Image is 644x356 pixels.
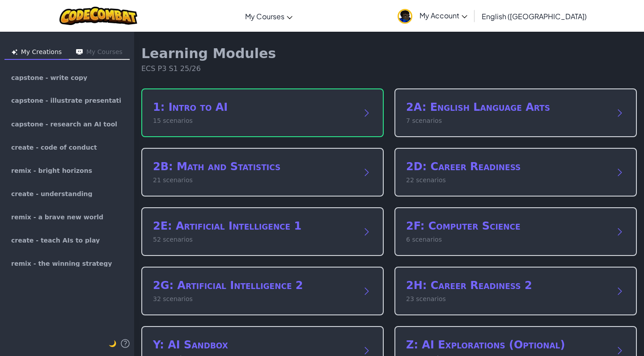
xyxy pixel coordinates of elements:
[11,97,123,105] span: capstone - illustrate presentations
[11,237,100,243] span: create - teach AIs to play
[419,11,467,20] span: My Account
[141,46,276,62] h1: Learning Modules
[4,160,131,181] a: remix - bright horizons
[4,67,131,88] a: capstone - write copy
[241,4,297,28] a: My Courses
[406,176,607,185] p: 22 scenarios
[59,7,138,25] img: CodeCombat logo
[153,176,354,185] p: 21 scenarios
[4,46,69,60] button: My Creations
[153,235,354,244] p: 52 scenarios
[109,340,116,347] span: 🌙
[406,116,607,126] p: 7 scenarios
[245,12,284,21] span: My Courses
[12,49,17,55] img: Icon
[406,278,607,293] h2: 2H: Career Readiness 2
[393,2,472,30] a: My Account
[406,235,607,244] p: 6 scenarios
[11,168,92,174] span: remix - bright horizons
[153,278,354,293] h2: 2G: Artificial Intelligence 2
[141,63,276,74] p: ECS P3 S1 25/26
[109,338,116,349] button: 🌙
[406,159,607,174] h2: 2D: Career Readiness
[153,294,354,304] p: 32 scenarios
[4,90,131,112] a: capstone - illustrate presentations
[406,100,607,114] h2: 2A: English Language Arts
[4,230,131,251] a: create - teach AIs to play
[11,260,112,267] span: remix - the winning strategy
[4,113,131,135] a: capstone - research an AI tool
[477,4,591,28] a: English ([GEOGRAPHIC_DATA])
[4,206,131,228] a: remix - a brave new world
[398,9,412,24] img: avatar
[76,49,83,55] img: Icon
[11,191,93,197] span: create - understanding
[4,137,131,158] a: create - code of conduct
[11,121,117,127] span: capstone - research an AI tool
[11,75,87,81] span: capstone - write copy
[153,338,354,352] h2: Y: AI Sandbox
[153,100,354,114] h2: 1: Intro to AI
[69,46,130,60] button: My Courses
[11,214,103,220] span: remix - a brave new world
[153,116,354,126] p: 15 scenarios
[482,12,587,21] span: English ([GEOGRAPHIC_DATA])
[4,183,131,205] a: create - understanding
[11,144,97,151] span: create - code of conduct
[406,219,607,233] h2: 2F: Computer Science
[406,294,607,304] p: 23 scenarios
[153,159,354,174] h2: 2B: Math and Statistics
[406,338,607,352] h2: Z: AI Explorations (Optional)
[4,253,131,274] a: remix - the winning strategy
[153,219,354,233] h2: 2E: Artificial Intelligence 1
